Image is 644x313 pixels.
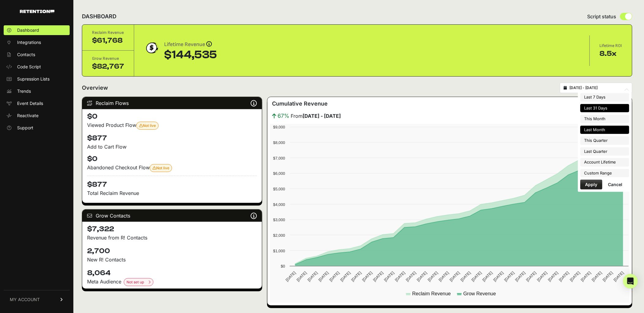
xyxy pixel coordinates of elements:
[82,97,262,109] div: Reclaim Flows
[273,156,285,160] text: $7,000
[600,49,622,59] div: 8.5x
[285,271,296,282] text: [DATE]
[603,180,627,189] button: Cancel
[503,271,515,282] text: [DATE]
[17,100,43,106] span: Event Details
[92,30,124,36] div: Reclaim Revenue
[580,136,629,145] li: This Quarter
[427,271,439,282] text: [DATE]
[587,13,616,20] span: Script status
[139,123,156,128] span: Not live
[580,169,629,178] li: Custom Range
[273,233,285,238] text: $2,000
[296,271,307,282] text: [DATE]
[278,112,290,120] span: 67%
[547,271,559,282] text: [DATE]
[303,113,341,119] strong: [DATE] - [DATE]
[273,202,285,207] text: $4,000
[4,86,70,96] a: Trends
[17,39,41,45] span: Integrations
[82,12,116,21] h2: DASHBOARD
[153,166,169,170] span: Not live
[580,104,629,113] li: Last 31 Days
[307,271,318,282] text: [DATE]
[361,271,373,282] text: [DATE]
[372,271,384,282] text: [DATE]
[92,36,124,45] div: $61,768
[87,189,257,197] p: Total Reclaim Revenue
[492,271,504,282] text: [DATE]
[92,56,124,62] div: Grow Revenue
[580,147,629,156] li: Last Quarter
[536,271,548,282] text: [DATE]
[87,154,257,164] h4: $0
[591,271,603,282] text: [DATE]
[82,84,108,92] h2: Overview
[602,271,614,282] text: [DATE]
[87,112,257,121] h4: $0
[525,271,537,282] text: [DATE]
[92,62,124,71] div: $82,767
[273,249,285,253] text: $1,000
[580,126,629,134] li: Last Month
[580,158,629,167] li: Account Lifetime
[20,10,54,13] img: Retention.com
[17,27,39,33] span: Dashboard
[87,133,257,143] h4: $877
[416,271,428,282] text: [DATE]
[613,271,625,282] text: [DATE]
[318,271,329,282] text: [DATE]
[87,278,257,286] div: Meta Audience
[438,271,450,282] text: [DATE]
[87,224,257,234] h4: $7,322
[144,40,159,56] img: dollar-coin-05c43ed7efb7bc0c12610022525b4bbbb207c7efeef5aecc26f025e68dcafac9.png
[4,50,70,59] a: Contacts
[164,40,217,49] div: Lifetime Revenue
[87,268,257,278] h4: 8,064
[87,121,257,130] div: Viewed Product Flow
[87,143,257,150] div: Add to Cart Flow
[394,271,406,282] text: [DATE]
[87,164,257,172] div: Abandoned Checkout Flow
[481,271,493,282] text: [DATE]
[580,180,602,189] button: Apply
[463,291,496,296] text: Grow Revenue
[273,171,285,176] text: $6,000
[405,271,417,282] text: [DATE]
[580,271,592,282] text: [DATE]
[4,62,70,72] a: Code Script
[4,99,70,108] a: Event Details
[580,115,629,123] li: This Month
[339,271,351,282] text: [DATE]
[17,88,31,94] span: Trends
[350,271,362,282] text: [DATE]
[623,274,638,289] div: Open Intercom Messenger
[87,234,257,241] p: Revenue from R! Contacts
[17,113,39,119] span: Reactivate
[4,290,70,309] a: MY ACCOUNT
[4,111,70,121] a: Reactivate
[281,264,285,268] text: $0
[383,271,395,282] text: [DATE]
[87,246,257,256] h4: 2,700
[580,93,629,102] li: Last 7 Days
[17,125,33,131] span: Support
[449,271,461,282] text: [DATE]
[600,43,622,49] div: Lifetime ROI
[4,74,70,84] a: Supression Lists
[10,297,40,303] span: MY ACCOUNT
[460,271,472,282] text: [DATE]
[82,210,262,222] div: Grow Contacts
[471,271,483,282] text: [DATE]
[328,271,340,282] text: [DATE]
[273,187,285,191] text: $5,000
[87,176,257,189] h4: $877
[273,218,285,222] text: $3,000
[17,52,35,58] span: Contacts
[273,125,285,129] text: $9,000
[87,256,257,263] p: New R! Contacts
[273,140,285,145] text: $8,000
[291,112,341,120] span: From
[4,123,70,133] a: Support
[272,99,328,108] h3: Cumulative Revenue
